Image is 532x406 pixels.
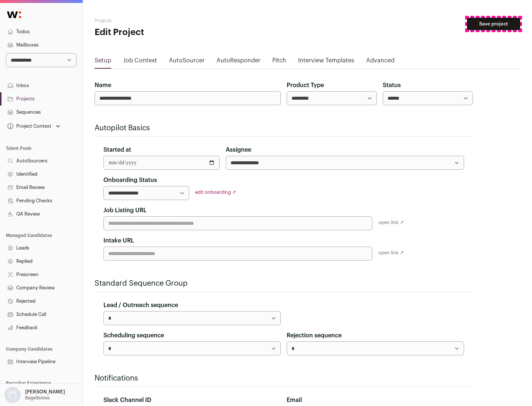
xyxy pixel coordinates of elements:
[103,206,147,215] label: Job Listing URL
[287,81,324,90] label: Product Type
[169,56,205,68] a: AutoSourcer
[103,236,134,245] label: Intake URL
[95,18,236,24] h2: Projects
[272,56,286,68] a: Pitch
[226,145,251,154] label: Assignee
[103,145,131,154] label: Started at
[195,190,236,195] a: edit onboarding ↗
[95,123,473,133] h2: Autopilot Basics
[95,278,473,289] h2: Standard Sequence Group
[103,396,151,405] label: Slack Channel ID
[366,56,395,68] a: Advanced
[123,56,157,68] a: Job Context
[25,395,50,401] p: Bagelicious
[95,27,236,38] h1: Edit Project
[216,56,260,68] a: AutoResponder
[103,331,164,340] label: Scheduling sequence
[287,331,342,340] label: Rejection sequence
[3,387,66,403] button: Open dropdown
[6,121,62,131] button: Open dropdown
[103,301,178,310] label: Lead / Outreach sequence
[4,387,21,403] img: nopic.png
[6,123,51,129] div: Project Context
[298,56,354,68] a: Interview Templates
[467,18,520,30] button: Save project
[287,396,464,405] div: Email
[95,81,111,90] label: Name
[103,176,157,185] label: Onboarding Status
[383,81,401,90] label: Status
[95,56,111,68] a: Setup
[25,389,65,395] p: [PERSON_NAME]
[95,373,473,383] h2: Notifications
[3,7,25,22] img: Wellfound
